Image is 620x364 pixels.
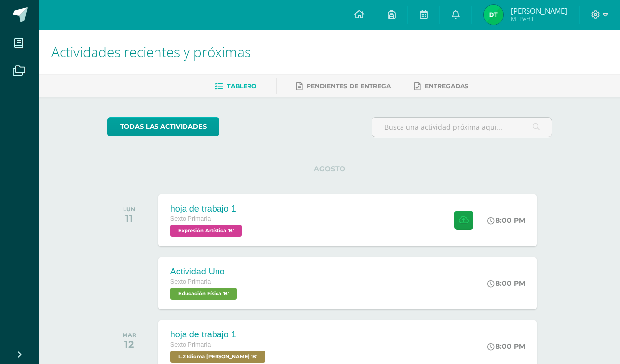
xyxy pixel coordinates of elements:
[170,225,242,237] span: Expresión Artística 'B'
[170,278,211,285] span: Sexto Primaria
[170,288,237,300] span: Educación Física 'B'
[296,78,391,94] a: Pendientes de entrega
[123,338,136,350] div: 12
[487,279,525,288] div: 8:00 PM
[107,117,219,136] a: todas las Actividades
[123,212,135,224] div: 11
[414,78,468,94] a: Entregadas
[215,78,256,94] a: Tablero
[298,164,361,173] span: AGOSTO
[123,206,135,212] div: LUN
[511,15,567,23] span: Mi Perfil
[170,204,244,214] div: hoja de trabajo 1
[372,118,552,137] input: Busca una actividad próxima aquí...
[170,341,211,348] span: Sexto Primaria
[170,215,211,222] span: Sexto Primaria
[227,82,256,90] span: Tablero
[307,82,391,90] span: Pendientes de entrega
[51,42,251,61] span: Actividades recientes y próximas
[484,5,503,25] img: bf31406a9824b8355575eeebf13ed9d5.png
[123,332,136,338] div: MAR
[425,82,468,90] span: Entregadas
[170,330,268,340] div: hoja de trabajo 1
[487,342,525,351] div: 8:00 PM
[487,216,525,225] div: 8:00 PM
[170,267,239,277] div: Actividad Uno
[511,6,567,16] span: [PERSON_NAME]
[170,351,265,363] span: L.2 Idioma Maya Kaqchikel 'B'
